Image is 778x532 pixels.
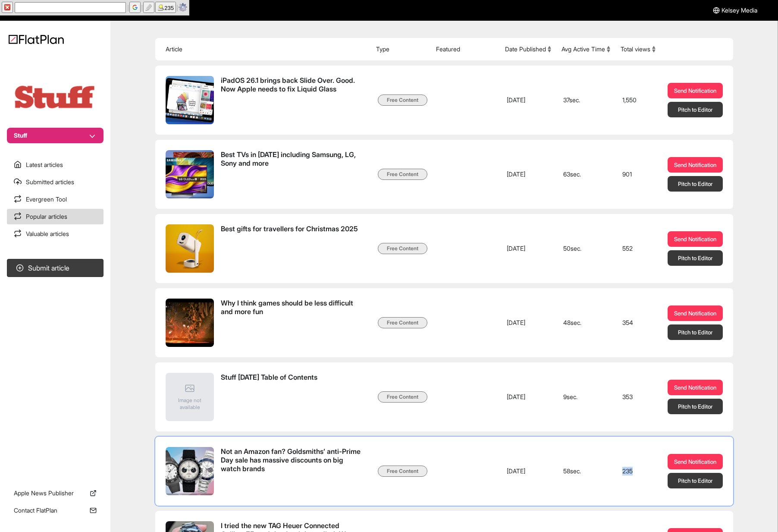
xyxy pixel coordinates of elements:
img: Best gifts for travellers for Christmas 2025 [166,224,214,273]
span: Best gifts for travellers for Christmas 2025 [221,224,358,233]
td: 50 sec. [556,214,615,283]
a: Submitted articles [7,174,104,190]
button: Pitch to Editor [668,399,723,414]
span: iPadOS 26.1 brings back Slide Over. Good. Now Apple needs to fix Liquid Glass [221,76,364,124]
td: 58 sec. [556,437,615,506]
a: Image not availableStuff [DATE] Table of Contents [166,373,364,421]
td: 552 [615,214,661,283]
img: highlight [145,4,152,11]
td: 37 sec. [556,66,615,135]
th: Featured [431,38,500,60]
td: [DATE] [500,140,556,209]
button: Google (Alt+G) [129,2,141,13]
button: Stuff [7,128,104,143]
button: hide SearchBar (Esc) [2,2,13,13]
button: Total views [621,45,656,54]
span: Not an Amazon fan? Goldsmiths’ anti-Prime Day sale has massive discounts on big watch brands [221,447,361,473]
a: Send Notification [668,380,723,395]
button: Pitch to Editor [668,473,723,488]
a: Send Notification [668,157,723,173]
td: [DATE] [500,288,556,357]
span: Free Content [378,391,427,403]
img: find [157,4,164,11]
a: Apple News Publisher [7,485,104,501]
a: Not an Amazon fan? Goldsmiths’ anti-Prime Day sale has massive discounts on big watch brands [166,447,364,495]
span: Stuff November 2025 Table of Contents [221,373,317,421]
td: 354 [615,288,661,357]
img: Why I think games should be less difficult and more fun [166,299,214,347]
button: 235 [155,2,176,13]
span: Why I think games should be less difficult and more fun [221,299,364,347]
button: Date Published [505,45,551,54]
img: Publication Logo [12,84,98,110]
td: [DATE] [500,362,556,431]
img: Best TVs in 2025 including Samsung, LG, Sony and more [166,150,214,198]
button: highlight search terms (Alt+Ctrl+H) [143,2,154,13]
td: 1,550 [615,66,661,135]
button: Pitch to Editor [668,324,723,340]
button: Pitch to Editor [668,250,723,266]
span: Best gifts for travellers for Christmas 2025 [221,224,358,273]
a: Popular articles [7,209,104,224]
a: Best TVs in [DATE] including Samsung, LG, Sony and more [166,150,364,198]
span: Why I think games should be less difficult and more fun [221,299,353,316]
span: Free Content [378,243,427,254]
td: 235 [615,437,661,506]
span: Free Content [378,466,427,477]
span: Best TVs in 2025 including Samsung, LG, Sony and more [221,150,364,198]
img: G [132,4,138,11]
a: Options/Help [178,4,188,11]
span: Free Content [378,94,427,106]
img: iPadOS 26.1 brings back Slide Over. Good. Now Apple needs to fix Liquid Glass [166,76,214,124]
span: Best TVs in [DATE] including Samsung, LG, Sony and more [221,150,356,167]
a: Send Notification [668,231,723,247]
td: 63 sec. [556,140,615,209]
td: 901 [615,140,661,209]
span: Image not available [171,397,209,411]
span: | [141,4,143,11]
a: Send Notification [668,454,723,469]
td: [DATE] [500,66,556,135]
img: Not an Amazon fan? Goldsmiths’ anti-Prime Day sale has massive discounts on big watch brands [166,447,214,495]
th: Article [155,38,371,60]
th: Type [371,38,431,60]
td: 353 [615,362,661,431]
a: Why I think games should be less difficult and more fun [166,299,364,347]
img: Options [179,3,187,12]
button: Avg Active Time [562,45,610,54]
a: Latest articles [7,157,104,173]
td: 48 sec. [556,288,615,357]
button: Pitch to Editor [668,102,723,117]
td: [DATE] [500,214,556,283]
span: iPadOS 26.1 brings back Slide Over. Good. Now Apple needs to fix Liquid Glass [221,76,355,93]
td: [DATE] [500,437,556,506]
a: Evergreen Tool [7,192,104,207]
span: Kelsey Media [722,6,757,15]
a: Contact FlatPlan [7,503,104,518]
a: Send Notification [668,305,723,321]
img: Logo [9,35,64,44]
span: | [176,4,178,11]
button: Pitch to Editor [668,176,723,192]
span: Stuff [DATE] Table of Contents [221,373,317,381]
a: Valuable articles [7,226,104,242]
a: Send Notification [668,83,723,98]
a: iPadOS 26.1 brings back Slide Over. Good. Now Apple needs to fix Liquid Glass [166,76,364,124]
img: x [4,4,11,11]
span: Free Content [378,169,427,180]
button: Submit article [7,259,104,277]
a: Best gifts for travellers for Christmas 2025 [166,224,364,273]
td: 9 sec. [556,362,615,431]
span: Not an Amazon fan? Goldsmiths’ anti-Prime Day sale has massive discounts on big watch brands [221,447,364,495]
span: Free Content [378,317,427,328]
